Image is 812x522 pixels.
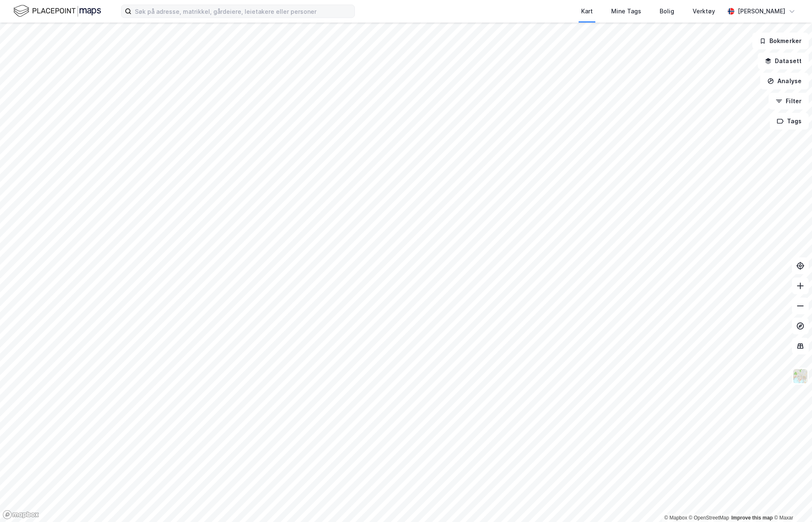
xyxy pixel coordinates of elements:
[581,6,593,16] div: Kart
[693,6,715,16] div: Verktøy
[770,482,812,522] iframe: Chat Widget
[738,6,785,16] div: [PERSON_NAME]
[132,5,354,18] input: Søk på adresse, matrikkel, gårdeiere, leietakere eller personer
[13,4,101,18] img: logo.f888ab2527a4732fd821a326f86c7f29.svg
[660,6,674,16] div: Bolig
[611,6,641,16] div: Mine Tags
